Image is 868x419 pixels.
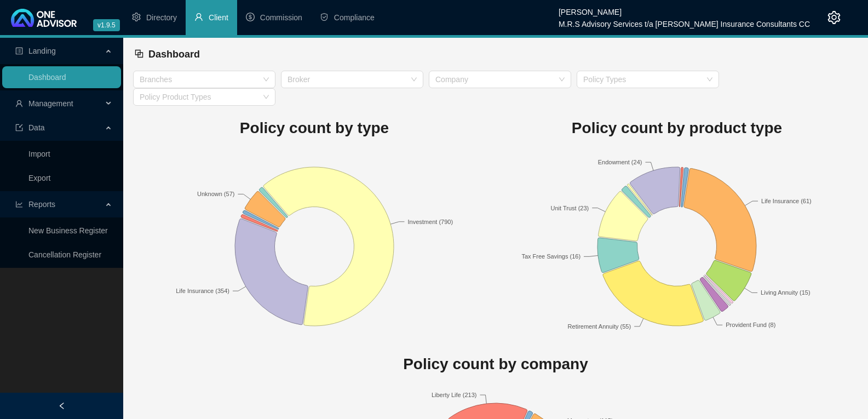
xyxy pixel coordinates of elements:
div: M.R.S Advisory Services t/a [PERSON_NAME] Insurance Consultants CC [559,15,810,27]
span: profile [15,47,23,55]
text: Liberty Life (213) [432,392,477,398]
span: user [15,100,23,107]
span: Reports [28,200,55,209]
text: Life Insurance (61) [761,198,812,204]
span: setting [132,13,141,21]
span: block [134,49,144,59]
a: Export [28,174,50,182]
span: safety [320,13,329,21]
text: Provident Fund (8) [726,322,775,328]
text: Tax Free Savings (16) [521,253,580,260]
a: Import [28,150,50,158]
span: dollar [246,13,255,21]
h1: Policy count by company [133,352,858,376]
text: Unknown (57) [197,191,234,197]
a: New Business Register [28,226,108,235]
a: Dashboard [28,73,66,82]
text: Unit Trust (23) [551,204,589,211]
span: v1.9.5 [93,19,120,31]
span: Management [28,99,73,108]
h1: Policy count by type [133,116,496,140]
span: left [58,402,66,410]
span: Directory [146,13,177,22]
text: Life Insurance (354) [176,288,229,294]
img: 2df55531c6924b55f21c4cf5d4484680-logo-light.svg [11,9,77,27]
text: Retirement Annuity (55) [568,323,631,329]
span: setting [827,11,841,24]
span: Client [209,13,228,22]
div: [PERSON_NAME] [559,3,810,15]
h1: Policy count by product type [496,116,858,140]
span: Commission [260,13,302,22]
span: user [194,13,203,21]
span: line-chart [15,200,23,208]
text: Endowment (24) [598,159,642,165]
span: Dashboard [148,49,200,60]
span: Compliance [334,13,375,22]
text: Investment (790) [408,218,453,225]
text: Living Annuity (15) [761,289,810,296]
span: import [15,124,23,131]
span: Data [28,123,45,132]
span: Landing [28,47,56,55]
a: Cancellation Register [28,250,101,259]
